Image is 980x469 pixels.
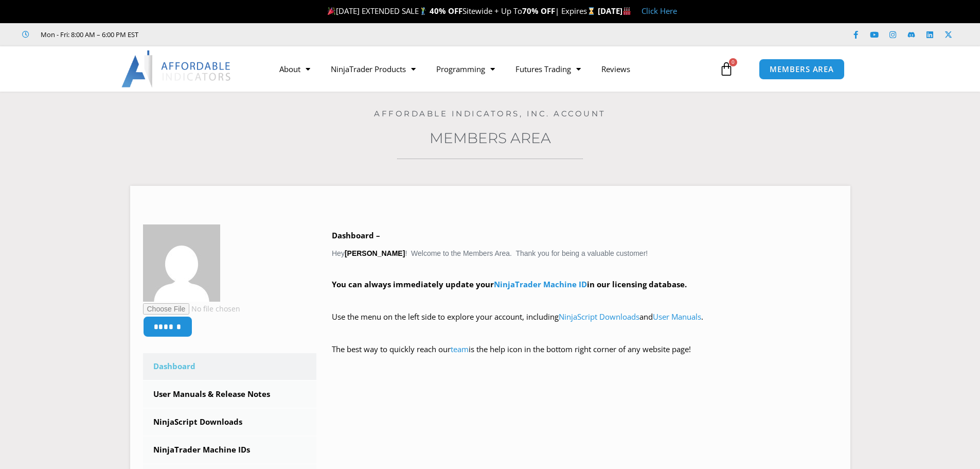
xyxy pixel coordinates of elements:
img: ⌛ [587,7,595,15]
a: team [451,344,469,354]
span: Mon - Fri: 8:00 AM – 6:00 PM EST [38,28,138,41]
iframe: Customer reviews powered by Trustpilot [153,29,307,40]
a: Affordable Indicators, Inc. Account [374,109,606,118]
a: Programming [426,57,505,81]
img: 24b01cdd5a67d5df54e0cd2aba648eccc424c632ff12d636cec44867d2d85049 [143,224,220,302]
b: Dashboard – [332,230,380,240]
img: 🎉 [328,7,335,15]
p: The best way to quickly reach our is the help icon in the bottom right corner of any website page! [332,342,838,371]
a: NinjaTrader Products [320,57,426,81]
a: NinjaTrader Machine ID [494,279,587,289]
a: Reviews [591,57,640,81]
a: MEMBERS AREA [759,59,845,80]
a: User Manuals & Release Notes [143,381,317,408]
span: [DATE] EXTENDED SALE Sitewide + Up To | Expires [325,6,598,16]
nav: Menu [269,57,717,81]
strong: [PERSON_NAME] [345,249,405,257]
a: Members Area [430,129,551,147]
strong: 40% OFF [430,6,462,16]
strong: [DATE] [598,6,631,16]
a: NinjaScript Downloads [143,409,317,436]
span: MEMBERS AREA [770,65,834,73]
a: NinjaScript Downloads [559,311,639,322]
div: Hey ! Welcome to the Members Area. Thank you for being a valuable customer! [332,229,838,371]
a: About [269,57,320,81]
strong: You can always immediately update your in our licensing database. [332,279,687,289]
a: Click Here [642,6,677,16]
img: 🏌️‍♂️ [419,7,427,15]
img: 🏭 [623,7,631,15]
a: NinjaTrader Machine IDs [143,437,317,463]
a: User Manuals [653,311,701,322]
span: 0 [729,58,737,66]
p: Use the menu on the left side to explore your account, including and . [332,310,838,339]
img: LogoAI | Affordable Indicators – NinjaTrader [121,50,232,88]
a: Futures Trading [505,57,591,81]
strong: 70% OFF [522,6,555,16]
a: 0 [704,54,749,84]
a: Dashboard [143,353,317,380]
